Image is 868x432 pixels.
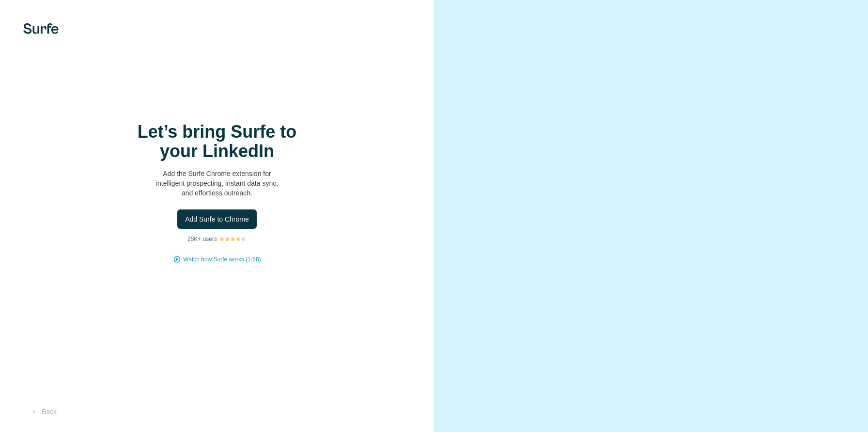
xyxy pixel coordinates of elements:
p: Add the Surfe Chrome extension for intelligent prospecting, instant data sync, and effortless out... [120,169,314,198]
button: Back [23,403,63,420]
p: 25K+ users [187,235,217,243]
span: Add Surfe to Chrome [185,214,249,224]
img: Surfe's logo [23,23,59,34]
h1: Let’s bring Surfe to your LinkedIn [120,122,314,161]
button: Add Surfe to Chrome [177,209,257,229]
button: Watch how Surfe works (1:58) [183,255,261,264]
img: Rating Stars [219,236,247,242]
